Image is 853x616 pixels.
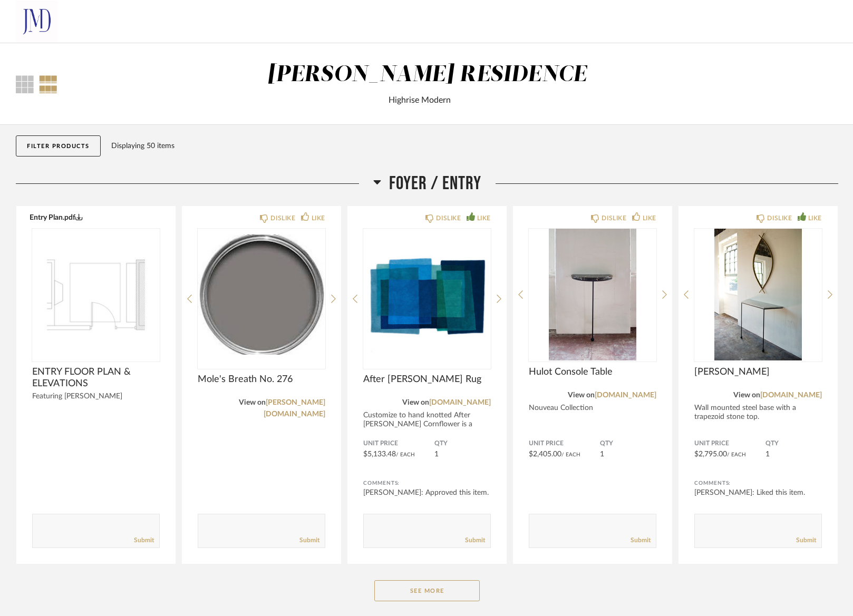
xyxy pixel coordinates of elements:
div: LIKE [643,213,656,223]
span: / Each [396,452,415,457]
div: Comments: [363,478,491,488]
div: 0 [198,229,325,360]
div: DISLIKE [270,213,295,223]
span: View on [402,399,429,406]
div: LIKE [808,213,822,223]
span: $2,795.00 [694,451,727,458]
span: Unit Price [694,439,765,448]
a: [DOMAIN_NAME] [595,392,656,399]
span: QTY [765,439,822,448]
img: undefined [529,229,656,360]
div: Comments: [694,478,822,488]
div: 0 [363,229,491,360]
span: $2,405.00 [529,451,561,458]
span: After [PERSON_NAME] Rug [363,374,491,385]
div: Highrise Modern [156,94,684,106]
div: [PERSON_NAME] RESIDENCE [267,64,587,86]
a: [DOMAIN_NAME] [760,392,822,399]
span: ENTRY FLOOR PLAN & ELEVATIONS [32,366,160,389]
span: $5,133.48 [363,451,396,458]
a: Submit [631,536,651,545]
span: Unit Price [529,439,600,448]
div: LIKE [312,213,325,223]
div: Customize to hand knotted After [PERSON_NAME] Cornflower is a geometric blue... [363,411,491,438]
div: DISLIKE [767,213,792,223]
img: b6e93ddb-3093-428f-831c-65e5a4f8d4fb.png [16,1,58,43]
a: Submit [299,536,319,545]
div: [PERSON_NAME]: Approved this item. [363,487,491,498]
span: 1 [765,451,770,458]
div: DISLIKE [602,213,626,223]
span: View on [239,399,266,406]
span: / Each [561,452,580,457]
div: Nouveau Collection [529,404,656,413]
span: Unit Price [363,439,434,448]
span: View on [568,392,595,399]
span: [PERSON_NAME] [694,366,822,378]
a: [DOMAIN_NAME] [429,399,491,406]
div: Wall mounted steel base with a trapezoid stone top. [694,404,822,422]
a: Submit [134,536,154,545]
button: Entry Plan.pdf [30,213,83,221]
span: Mole's Breath No. 276 [198,374,325,385]
div: LIKE [477,213,491,223]
img: undefined [198,229,325,360]
span: 1 [434,451,439,458]
div: DISLIKE [436,213,461,223]
img: undefined [363,229,491,360]
img: undefined [694,229,822,360]
div: [PERSON_NAME]: Liked this item. [694,487,822,498]
span: Foyer / Entry [389,172,481,195]
div: Displaying 50 items [111,140,833,152]
span: 1 [600,451,604,458]
img: undefined [32,229,160,360]
div: Featuring [PERSON_NAME] [32,392,160,401]
a: Submit [465,536,485,545]
span: QTY [434,439,491,448]
a: Submit [796,536,816,545]
button: See More [374,580,480,601]
span: Hulot Console Table [529,366,656,378]
button: Filter Products [16,135,101,157]
a: [PERSON_NAME][DOMAIN_NAME] [264,399,325,418]
span: / Each [727,452,746,457]
span: View on [733,392,760,399]
span: QTY [600,439,656,448]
